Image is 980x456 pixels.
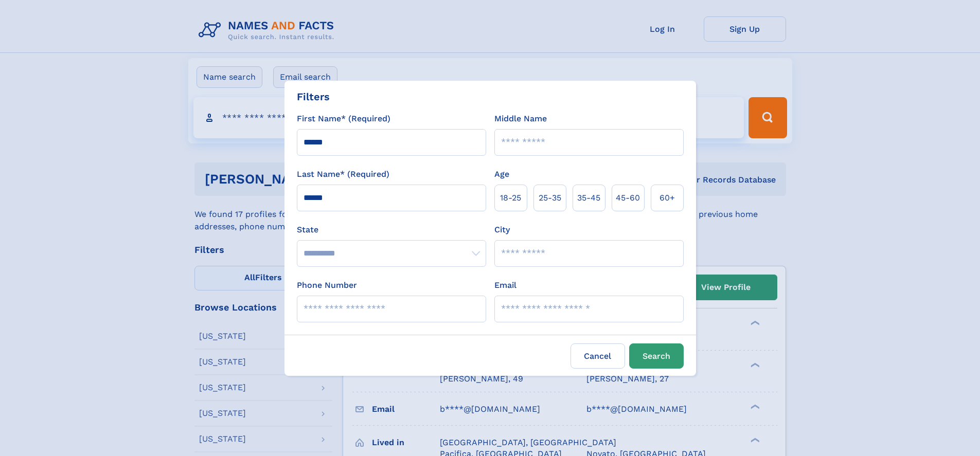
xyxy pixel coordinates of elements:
label: State [297,224,486,236]
label: Phone Number [297,279,357,291]
div: Filters [297,89,330,104]
label: Middle Name [494,113,547,125]
label: City [494,224,510,236]
label: First Name* (Required) [297,113,390,125]
button: Search [629,343,684,369]
label: Age [494,168,509,180]
span: 60+ [660,192,675,204]
label: Last Name* (Required) [297,168,389,180]
span: 35‑45 [577,192,600,204]
span: 25‑35 [539,192,561,204]
label: Email [494,279,516,291]
span: 18‑25 [500,192,521,204]
label: Cancel [571,343,625,369]
span: 45‑60 [616,192,640,204]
